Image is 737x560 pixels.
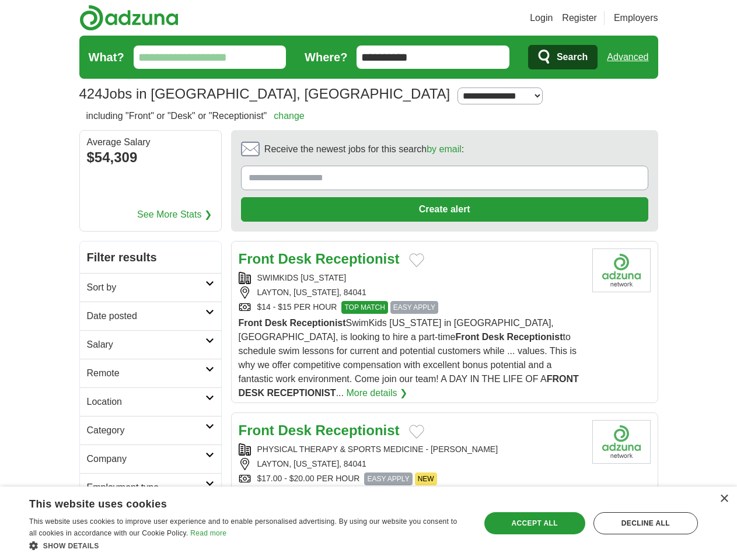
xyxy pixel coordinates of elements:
h2: Remote [87,366,205,380]
a: Date posted [80,302,221,330]
img: Company logo [592,420,651,464]
div: $17.00 - $20.00 PER HOUR [239,473,583,485]
a: Read more, opens a new window [190,529,226,537]
img: Adzuna logo [79,5,179,31]
span: Receive the newest jobs for this search : [264,142,464,156]
a: Advanced [607,45,648,69]
div: Average Salary [87,138,214,147]
div: Show details [29,540,466,551]
a: Remote [80,359,221,387]
a: Front Desk Receptionist [239,251,400,267]
span: TOP MATCH [341,301,387,314]
label: What? [89,48,124,66]
h2: Sort by [87,281,205,295]
strong: DESK [239,388,264,398]
label: Where? [305,48,347,66]
a: change [274,111,305,121]
h2: Category [87,423,205,437]
span: SwimKids [US_STATE] in [GEOGRAPHIC_DATA], [GEOGRAPHIC_DATA], is looking to hire a part-time to sc... [239,318,579,398]
a: Company [80,444,221,473]
strong: Receptionist [507,332,563,342]
strong: Receptionist [316,251,400,267]
span: Search [557,45,588,69]
h2: Salary [87,338,205,352]
a: Salary [80,330,221,359]
div: LAYTON, [US_STATE], 84041 [239,458,583,470]
strong: Desk [278,422,311,438]
div: SWIMKIDS [US_STATE] [239,272,583,284]
div: LAYTON, [US_STATE], 84041 [239,286,583,299]
strong: Front [239,251,274,267]
span: Show details [43,542,99,550]
button: Search [528,45,598,69]
div: PHYSICAL THERAPY & SPORTS MEDICINE - [PERSON_NAME] [239,443,583,456]
strong: Receptionist [290,318,346,328]
h2: Date posted [87,309,205,323]
div: $54,309 [87,147,214,168]
h2: Location [87,395,205,409]
div: This website uses cookies [29,494,437,511]
div: $14 - $15 PER HOUR [239,301,583,314]
a: Location [80,387,221,416]
strong: Front [455,332,479,342]
span: This website uses cookies to improve user experience and to enable personalised advertising. By u... [29,517,457,537]
strong: Desk [482,332,504,342]
a: Employment type [80,473,221,502]
span: NEW [415,473,437,485]
span: 424 [79,83,103,104]
a: Login [530,11,553,25]
img: Company logo [592,249,651,292]
button: Add to favorite jobs [409,425,424,439]
strong: Receptionist [316,422,400,438]
strong: FRONT [547,374,579,384]
h2: including "Front" or "Desk" or "Receptionist" [86,109,305,123]
a: by email [427,144,462,154]
a: Front Desk Receptionist [239,422,400,438]
h2: Filter results [80,242,221,273]
div: Decline all [593,512,698,534]
a: See More Stats ❯ [137,208,212,222]
a: Category [80,416,221,444]
strong: RECEPTIONIST [267,388,336,398]
strong: Front [239,422,274,438]
span: EASY APPLY [390,301,438,314]
a: Register [562,11,597,25]
strong: Desk [265,318,287,328]
a: Sort by [80,273,221,302]
div: Close [719,495,728,503]
strong: Front [239,318,263,328]
strong: Desk [278,251,311,267]
a: More details ❯ [346,386,407,400]
span: EASY APPLY [364,473,412,485]
h2: Employment type [87,481,205,495]
button: Add to favorite jobs [409,253,424,267]
div: Accept all [484,512,585,534]
h1: Jobs in [GEOGRAPHIC_DATA], [GEOGRAPHIC_DATA] [79,86,450,101]
button: Create alert [241,197,648,222]
a: Employers [614,11,658,25]
h2: Company [87,452,205,466]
